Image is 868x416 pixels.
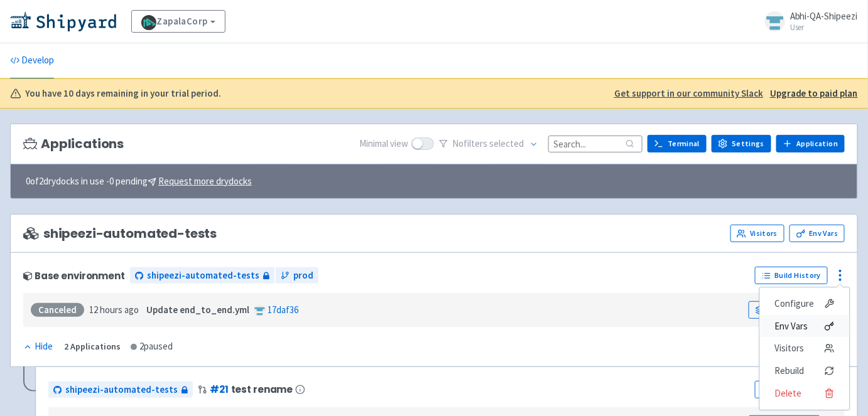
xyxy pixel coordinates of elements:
a: Build History [755,267,828,284]
a: #21 [210,383,229,396]
a: Configure [760,292,850,315]
span: selected [490,137,524,149]
span: shipeezi-automated-tests [147,269,259,283]
span: Visitors [775,340,805,358]
span: test rename [231,384,293,395]
a: Env Vars [760,315,850,338]
time: 12 hours ago [89,304,139,316]
img: Shipyard logo [10,11,116,31]
span: shipeezi-automated-tests [65,383,178,397]
a: shipeezi-automated-tests [130,267,274,284]
span: Minimal view [360,137,409,151]
span: No filter s [453,137,524,151]
a: Build History [755,381,828,398]
span: Rebuild [775,362,805,380]
a: Settings [712,135,771,152]
a: Abhi-QA-Shipeezi User [757,11,858,31]
a: Get support in our community Slack [614,87,763,101]
a: shipeezi-automated-tests [48,381,193,398]
button: Hide [23,339,54,354]
span: Configure [775,295,815,312]
a: Build Details [749,301,820,319]
button: Delete [760,382,850,405]
h3: Applications [23,137,124,151]
a: Visitors [730,225,784,242]
span: Env Vars [775,317,808,335]
div: Hide [23,339,53,354]
span: 0 of 2 drydocks in use - 0 pending [26,174,252,189]
small: User [790,23,858,31]
u: Upgrade to paid plan [770,87,858,99]
a: Env Vars [789,225,845,242]
u: Get support in our community Slack [614,87,763,99]
span: Delete [775,385,802,402]
div: 2 paused [131,339,173,354]
a: Develop [10,43,54,78]
button: Rebuild [760,360,850,382]
div: Canceled [31,303,84,317]
div: Base environment [23,270,125,281]
span: Abhi-QA-Shipeezi [790,10,858,22]
a: ZapalaCorp [131,10,225,33]
a: Application [776,135,845,152]
div: 2 Applications [64,339,121,354]
b: You have 10 days remaining in your trial period. [25,87,221,101]
a: 17daf36 [268,304,298,316]
a: Visitors [760,338,850,360]
a: Terminal [648,135,707,152]
a: prod [276,267,318,284]
input: Search... [548,136,643,152]
span: prod [293,269,313,283]
span: shipeezi-automated-tests [23,227,217,241]
strong: Update end_to_end.yml [146,304,249,316]
u: Request more drydocks [158,175,252,187]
